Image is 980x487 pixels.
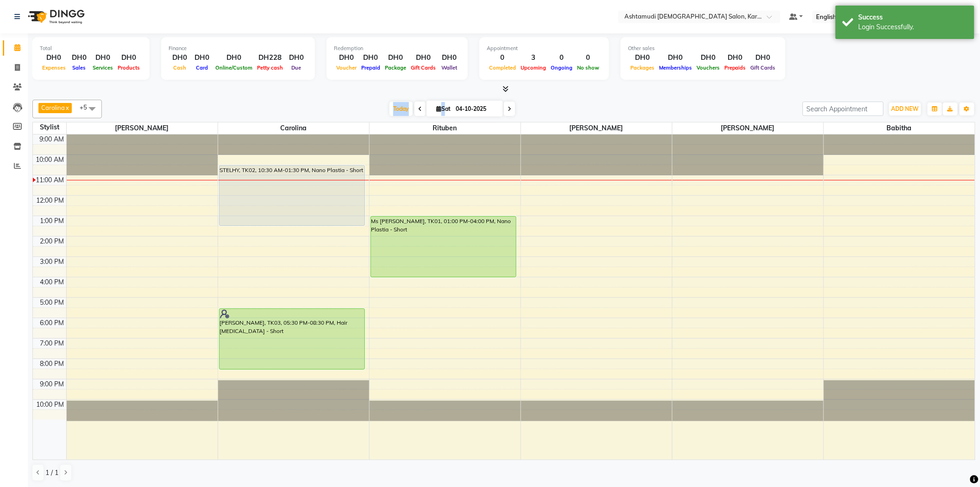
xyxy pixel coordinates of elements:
div: DH0 [285,52,308,63]
div: Other sales [628,45,778,52]
div: DH0 [657,52,694,63]
span: [PERSON_NAME] [67,122,218,134]
div: Stylist [33,122,66,132]
div: 11:00 AM [34,175,66,185]
span: Prepaid [359,64,383,71]
span: Packages [628,64,657,71]
span: Expenses [40,64,68,71]
div: DH0 [90,52,115,63]
div: DH0 [115,52,142,63]
span: Today [389,102,413,116]
div: 5:00 PM [38,298,66,308]
span: Sat [434,105,453,112]
button: ADD NEW [889,103,921,115]
span: Voucher [334,64,359,71]
div: Redemption [334,45,460,52]
div: 12:00 PM [35,196,66,205]
span: Upcoming [518,64,548,71]
div: 6:00 PM [38,318,66,328]
div: 10:00 AM [34,155,66,165]
div: DH0 [213,52,255,63]
div: 8:00 PM [38,359,66,369]
div: 9:00 PM [38,379,66,389]
div: 2:00 PM [38,237,66,246]
div: 9:00 AM [38,135,66,144]
div: 3:00 PM [38,257,66,267]
span: No show [575,64,602,71]
span: Package [383,64,408,71]
input: 2025-10-04 [453,102,499,116]
div: Appointment [487,45,602,52]
span: Carolina [41,104,65,111]
div: Finance [169,45,308,52]
span: [PERSON_NAME] [521,122,672,134]
div: DH0 [169,52,191,63]
span: Prepaids [722,64,748,71]
div: DH0 [40,52,68,63]
div: 0 [575,52,602,63]
div: Total [40,45,142,52]
div: Success [859,13,967,22]
div: DH228 [255,52,285,63]
div: DH0 [408,52,438,63]
div: 3 [518,52,548,63]
div: DH0 [191,52,213,63]
div: 0 [487,52,518,63]
span: Due [289,64,304,71]
div: DH0 [68,52,90,63]
div: STELHY, TK02, 10:30 AM-01:30 PM, Nano Plastia - Short [220,166,365,225]
span: ADD NEW [892,105,919,112]
div: 1:00 PM [38,216,66,226]
img: logo [24,4,87,30]
div: DH0 [359,52,383,63]
span: Memberships [657,64,694,71]
span: Card [194,64,210,71]
div: DH0 [438,52,460,63]
span: 1 / 1 [45,468,58,478]
div: 0 [548,52,575,63]
span: +5 [80,103,94,111]
div: 4:00 PM [38,277,66,287]
span: Online/Custom [213,64,255,71]
span: Products [115,64,142,71]
div: DH0 [628,52,657,63]
div: Ms [PERSON_NAME], TK01, 01:00 PM-04:00 PM, Nano Plastia - Short [371,217,516,277]
div: 7:00 PM [38,339,66,348]
span: Petty cash [255,64,285,71]
span: [PERSON_NAME] [672,122,823,134]
div: DH0 [722,52,748,63]
span: Gift Cards [748,64,778,71]
a: x [65,104,69,111]
div: Login Successfully. [859,22,967,32]
span: Ongoing [548,64,575,71]
span: Sales [70,64,88,71]
input: Search Appointment [803,102,884,116]
div: DH0 [334,52,359,63]
span: Gift Cards [408,64,438,71]
div: DH0 [694,52,722,63]
span: Carolina [218,122,369,134]
div: [PERSON_NAME], TK03, 05:30 PM-08:30 PM, Hair [MEDICAL_DATA] - Short [220,309,365,369]
span: Vouchers [694,64,722,71]
div: 10:00 PM [35,400,66,410]
span: Cash [171,64,188,71]
span: Rituben [370,122,521,134]
span: Wallet [439,64,459,71]
span: Services [90,64,115,71]
div: DH0 [748,52,778,63]
div: DH0 [383,52,408,63]
span: Babitha [824,122,975,134]
span: Completed [487,64,518,71]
